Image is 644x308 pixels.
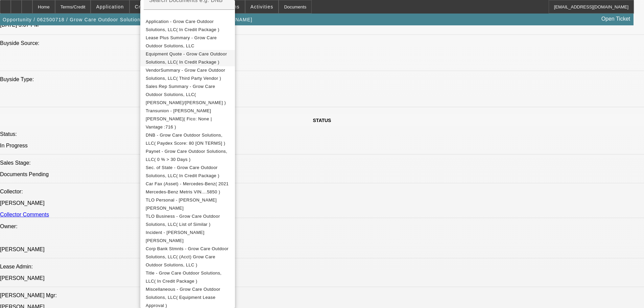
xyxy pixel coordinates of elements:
span: Paynet - Grow Care Outdoor Solutions, LLC( 0 % > 30 Days ) [146,149,227,162]
button: Incident - Granados Paiz, Jose [140,229,235,245]
span: Application - Grow Care Outdoor Solutions, LLC( In Credit Package ) [146,19,219,32]
button: Car Fax (Asset) - Mercedes-Benz( 2021 Mercedes-Benz Metris VIN....5850 ) [140,180,235,196]
span: Equipment Quote - Grow Care Outdoor Solutions, LLC( In Credit Package ) [146,51,227,65]
button: Lease Plus Summary - Grow Care Outdoor Solutions, LLC [140,34,235,50]
span: TLO Business - Grow Care Outdoor Solutions, LLC( List of Similar ) [146,214,220,227]
button: DNB - Grow Care Outdoor Solutions, LLC( Paydex Score: 80 [ON TERMS] ) [140,131,235,147]
button: Sec. of State - Grow Care Outdoor Solutions, LLC( In Credit Package ) [140,164,235,180]
span: VendorSummary - Grow Care Outdoor Solutions, LLC( Third Party Vendor ) [146,68,225,81]
button: Sales Rep Summary - Grow Care Outdoor Solutions, LLC( Rahlfs, Thomas/Zallik, Asher ) [140,82,235,107]
button: TLO Personal - Granados Paiz, Jose [140,196,235,212]
button: TLO Business - Grow Care Outdoor Solutions, LLC( List of Similar ) [140,212,235,229]
span: Transunion - [PERSON_NAME] [PERSON_NAME]( Fico: None | Vantage :716 ) [146,108,212,129]
span: Sales Rep Summary - Grow Care Outdoor Solutions, LLC( [PERSON_NAME]/[PERSON_NAME] ) [146,84,226,105]
span: Lease Plus Summary - Grow Care Outdoor Solutions, LLC [146,35,217,48]
span: Miscellaneous - Grow Care Outdoor Solutions, LLC( Equipment Lease Approval ) [146,287,220,308]
span: Car Fax (Asset) - Mercedes-Benz( 2021 Mercedes-Benz Metris VIN....5850 ) [146,181,229,194]
button: VendorSummary - Grow Care Outdoor Solutions, LLC( Third Party Vendor ) [140,66,235,82]
button: Corp Bank Stmnts - Grow Care Outdoor Solutions, LLC( (Acct) Grow Care Outdoor Solutions, LLC ) [140,245,235,269]
span: DNB - Grow Care Outdoor Solutions, LLC( Paydex Score: 80 [ON TERMS] ) [146,133,225,146]
button: Paynet - Grow Care Outdoor Solutions, LLC( 0 % > 30 Days ) [140,147,235,164]
button: Application - Grow Care Outdoor Solutions, LLC( In Credit Package ) [140,18,235,34]
span: Title - Grow Care Outdoor Solutions, LLC( In Credit Package ) [146,270,221,284]
span: TLO Personal - [PERSON_NAME] [PERSON_NAME] [146,197,217,211]
button: Transunion - Granados Paiz, Jose( Fico: None | Vantage :716 ) [140,107,235,131]
button: Equipment Quote - Grow Care Outdoor Solutions, LLC( In Credit Package ) [140,50,235,66]
span: Incident - [PERSON_NAME] [PERSON_NAME] [146,230,205,243]
button: Title - Grow Care Outdoor Solutions, LLC( In Credit Package ) [140,269,235,285]
span: Sec. of State - Grow Care Outdoor Solutions, LLC( In Credit Package ) [146,165,219,178]
span: Corp Bank Stmnts - Grow Care Outdoor Solutions, LLC( (Acct) Grow Care Outdoor Solutions, LLC ) [146,246,229,267]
